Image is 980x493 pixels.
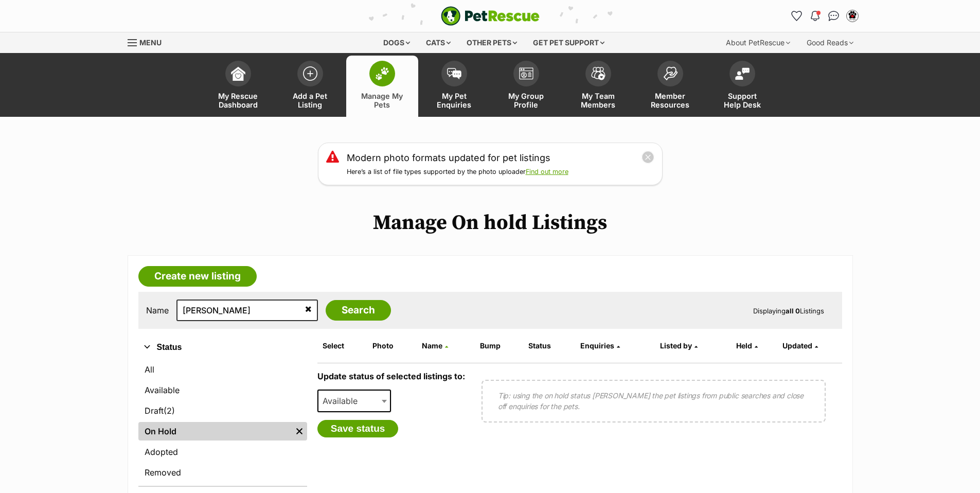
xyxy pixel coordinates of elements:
[580,341,620,350] a: Enquiries
[753,307,824,315] span: Displaying Listings
[498,390,809,412] p: Tip: using the on hold status [PERSON_NAME] the pet listings from public searches and close off e...
[376,32,417,53] div: Dogs
[419,32,458,53] div: Cats
[431,92,477,109] span: My Pet Enquiries
[317,390,391,412] span: Available
[828,11,839,21] img: chat-41dd97257d64d25036548639549fe6c8038ab92f7586957e7f3b1b290dea8141.svg
[811,11,819,21] img: notifications-46538b983faf8c2785f20acdc204bb7945ddae34d4c08c2a6579f10ce5e182be.svg
[799,32,861,53] div: Good Reads
[138,266,257,287] a: Create new listing
[287,92,333,109] span: Add a Pet Listing
[347,151,550,165] a: Modern photo formats updated for pet listings
[660,341,698,350] a: Listed by
[826,8,842,24] a: Conversations
[138,401,307,420] a: Draft
[326,300,391,321] input: Search
[447,68,461,79] img: pet-enquiries-icon-7e3ad2cf08bfb03b45e93fb7055b45f3efa6380592205ae92323e6603595dc1f.svg
[736,341,758,350] a: Held
[441,6,540,26] a: PetRescue
[138,358,307,486] div: Status
[847,11,858,21] img: Cat admin profile pic
[303,66,317,81] img: add-pet-listing-icon-0afa8454b4691262ce3f59096e99ab1cd57d4a30225e0717b998d2c9b9846f56.svg
[660,341,692,350] span: Listed by
[789,8,861,24] ul: Account quick links
[642,151,654,164] button: close
[562,56,634,117] a: My Team Members
[782,341,818,350] a: Updated
[146,306,169,315] label: Name
[580,341,614,350] span: translation missing: en.admin.listings.index.attributes.enquiries
[459,32,524,53] div: Other pets
[706,56,778,117] a: Support Help Desk
[138,360,307,379] a: All
[317,420,399,437] button: Save status
[346,56,418,117] a: Manage My Pets
[719,32,797,53] div: About PetRescue
[490,56,562,117] a: My Group Profile
[807,8,824,24] button: Notifications
[719,92,765,109] span: Support Help Desk
[138,443,307,461] a: Adopted
[647,92,693,109] span: Member Resources
[575,92,621,109] span: My Team Members
[138,341,307,354] button: Status
[524,338,575,354] th: Status
[375,67,389,80] img: manage-my-pets-icon-02211641906a0b7f246fdf0571729dbe1e7629f14944591b6c1af311fb30b64b.svg
[422,341,448,350] a: Name
[317,371,465,381] label: Update status of selected listings to:
[359,92,405,109] span: Manage My Pets
[138,463,307,482] a: Removed
[503,92,549,109] span: My Group Profile
[844,8,861,24] button: My account
[368,338,417,354] th: Photo
[634,56,706,117] a: Member Resources
[789,8,805,24] a: Favourites
[526,168,568,175] a: Find out more
[786,307,800,315] strong: all 0
[138,422,292,441] a: On Hold
[476,338,523,354] th: Bump
[292,422,307,441] a: Remove filter
[164,404,175,417] span: (2)
[138,381,307,399] a: Available
[128,32,169,51] a: Menu
[663,66,678,80] img: member-resources-icon-8e73f808a243e03378d46382f2149f9095a855e16c252ad45f914b54edf8863c.svg
[274,56,346,117] a: Add a Pet Listing
[441,6,540,26] img: logo-e224e6f780fb5917bec1dbf3a21bbac754714ae5b6737aabdf751b685950b380.svg
[215,92,261,109] span: My Rescue Dashboard
[519,67,533,80] img: group-profile-icon-3fa3cf56718a62981997c0bc7e787c4b2cf8bcc04b72c1350f741eb67cf2f40e.svg
[736,341,752,350] span: Held
[139,38,162,47] span: Menu
[735,67,750,80] img: help-desk-icon-fdf02630f3aa405de69fd3d07c3f3aa587a6932b1a1747fa1d2bba05be0121f9.svg
[347,167,654,177] p: Here’s a list of file types supported by the photo uploader
[318,338,368,354] th: Select
[318,394,368,408] span: Available
[418,56,490,117] a: My Pet Enquiries
[782,341,812,350] span: Updated
[202,56,274,117] a: My Rescue Dashboard
[591,67,605,80] img: team-members-icon-5396bd8760b3fe7c0b43da4ab00e1e3bb1a5d9ba89233759b79545d2d3fc5d0d.svg
[526,32,612,53] div: Get pet support
[422,341,442,350] span: Name
[231,66,245,81] img: dashboard-icon-eb2f2d2d3e046f16d808141f083e7271f6b2e854fb5c12c21221c1fb7104beca.svg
